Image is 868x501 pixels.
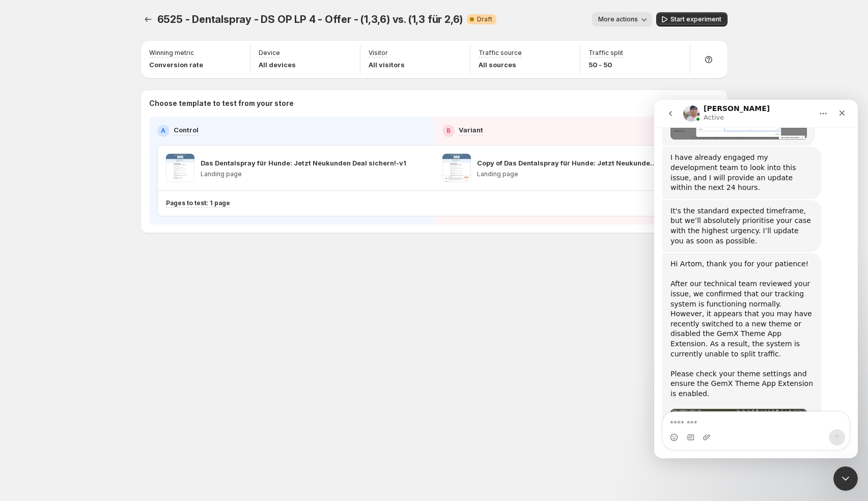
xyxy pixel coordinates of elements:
[16,333,24,342] button: Emoji picker
[477,158,658,168] p: Copy of Das Dentalspray für Hunde: Jetzt Neukunden Deal sichern!-v1
[477,170,703,178] p: Landing page
[174,125,199,135] p: Control
[833,466,858,491] iframe: Intercom live chat
[149,98,719,108] p: Choose template to test from your store
[479,49,522,57] p: Traffic source
[479,60,522,70] p: All sources
[157,13,463,25] span: 6525 - Dentalspray - DS OP LP 4 - Offer - (1,3,6) vs. (1,3 für 2,6)
[9,312,195,329] textarea: Message…
[201,170,406,178] p: Landing page
[16,159,159,179] div: Hi Artom, thank you for your patience! ​
[166,199,230,207] p: Pages to test: 1 page
[589,60,623,70] p: 50 - 50
[442,154,471,182] img: Copy of Das Dentalspray für Hunde: Jetzt Neukunden Deal sichern!-v1
[16,179,159,269] div: After our technical team reviewed your issue, we confirmed that our tracking system is functionin...
[446,127,451,135] h2: B
[141,12,155,26] button: Experiments
[175,329,191,346] button: Send a message…
[259,49,280,57] p: Device
[477,15,492,23] span: Draft
[48,333,57,342] button: Upload attachment
[32,333,40,342] button: Gif picker
[654,100,858,458] iframe: Intercom live chat
[8,153,195,380] div: Antony says…
[656,12,727,26] button: Start experiment
[592,12,652,26] button: More actions
[201,158,406,168] p: Das Dentalspray für Hunde: Jetzt Neukunden Deal sichern!-v1
[166,154,194,182] img: Das Dentalspray für Hunde: Jetzt Neukunden Deal sichern!-v1
[670,15,721,23] span: Start experiment
[369,60,405,70] p: All visitors
[459,125,483,135] p: Variant
[149,49,194,57] p: Winning metric
[369,49,388,57] p: Visitor
[16,269,159,309] div: Please check your theme settings and ensure the GemX Theme App Extension is enabled. ​
[259,60,296,70] p: All devices
[161,127,165,135] h2: A
[598,15,638,23] span: More actions
[589,49,623,57] p: Traffic split
[149,60,203,70] p: Conversion rate
[8,153,167,372] div: Hi Artom, thank you for your patience!​After our technical team reviewed your issue, we confirmed...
